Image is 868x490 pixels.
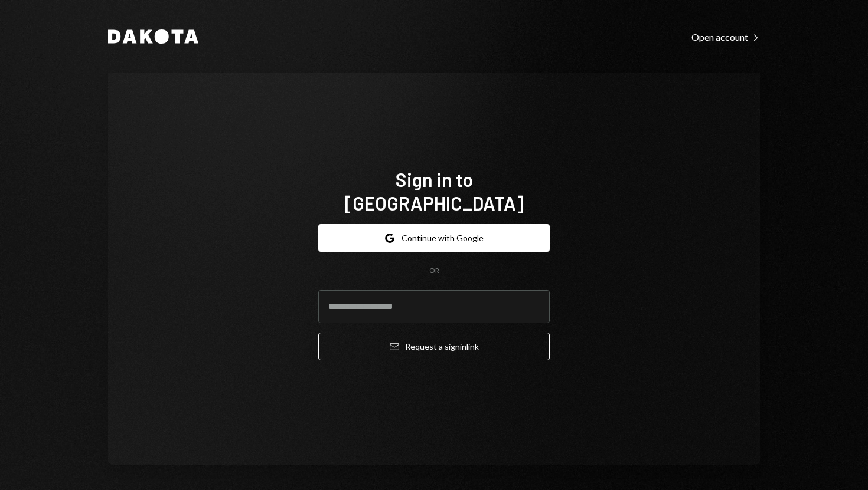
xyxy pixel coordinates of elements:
[429,266,439,276] div: OR
[691,30,760,43] a: Open account
[691,31,760,43] div: Open account
[318,167,550,215] h1: Sign in to [GEOGRAPHIC_DATA]
[318,224,550,252] button: Continue with Google
[318,333,550,360] button: Request a signinlink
